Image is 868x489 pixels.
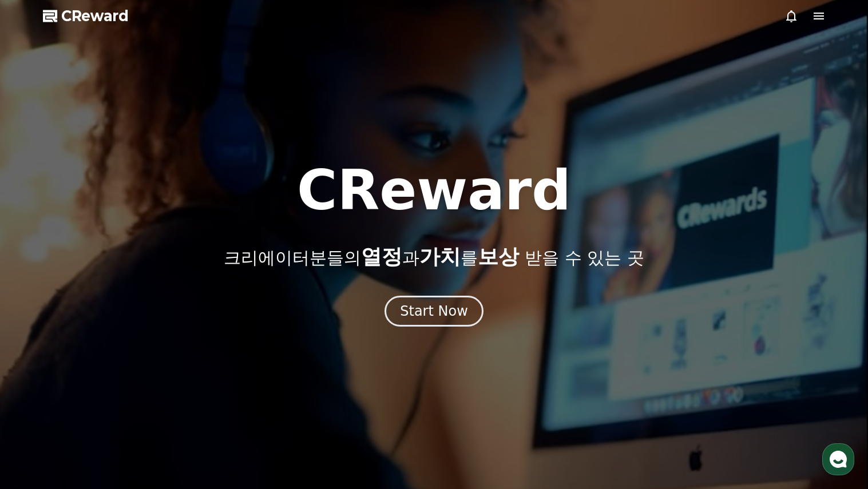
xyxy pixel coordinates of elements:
span: 가치 [419,245,461,268]
h1: CReward [297,163,571,218]
div: Start Now [400,302,468,320]
button: Start Now [385,296,483,327]
span: 열정 [361,245,402,268]
a: 홈 [3,363,76,391]
a: Start Now [385,307,483,318]
p: 크리에이터분들의 과 를 받을 수 있는 곳 [224,245,644,268]
span: CReward [61,7,129,25]
span: 설정 [177,380,191,389]
a: 대화 [76,363,148,391]
a: 설정 [148,363,220,391]
span: 대화 [105,380,118,389]
a: CReward [43,7,129,25]
span: 홈 [36,380,43,389]
span: 보상 [478,245,519,268]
